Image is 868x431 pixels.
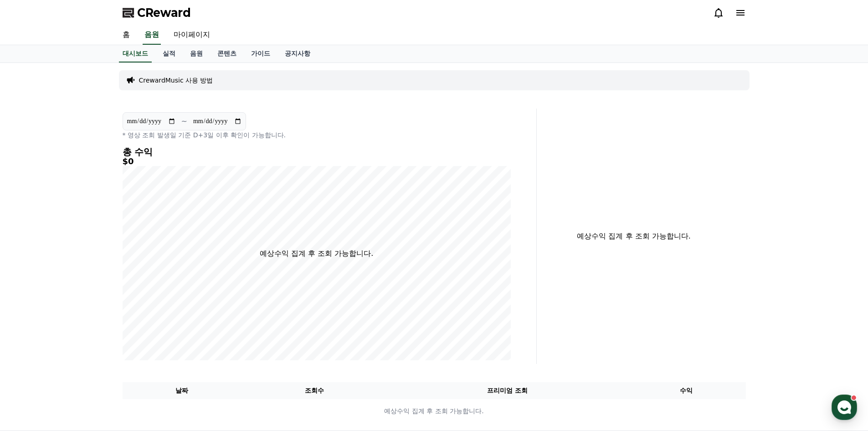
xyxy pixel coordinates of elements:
[143,26,161,45] a: 음원
[119,45,152,62] a: 대시보드
[388,382,627,399] th: 프리미엄 조회
[260,248,373,259] p: 예상수익 집계 후 조회 가능합니다.
[141,303,152,310] span: 설정
[29,303,34,310] span: 홈
[137,5,191,20] span: CReward
[544,231,724,242] p: 예상수익 집계 후 조회 가능합니다.
[139,76,213,85] a: CrewardMusic 사용 방법
[244,45,277,62] a: 가이드
[115,26,137,45] a: 홈
[123,406,745,416] p: 예상수익 집계 후 조회 가능합니다.
[155,45,183,62] a: 실적
[241,382,387,399] th: 조회수
[123,382,241,399] th: 날짜
[181,116,187,127] p: ~
[60,289,118,312] a: 대화
[123,5,191,20] a: CReward
[277,45,318,62] a: 공지사항
[166,26,217,45] a: 마이페이지
[118,289,175,312] a: 설정
[627,382,746,399] th: 수익
[3,289,60,312] a: 홈
[123,147,511,157] h4: 총 수익
[210,45,244,62] a: 콘텐츠
[183,45,210,62] a: 음원
[123,157,511,166] h5: $0
[123,130,511,140] p: * 영상 조회 발생일 기준 D+3일 이후 확인이 가능합니다.
[83,303,94,311] span: 대화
